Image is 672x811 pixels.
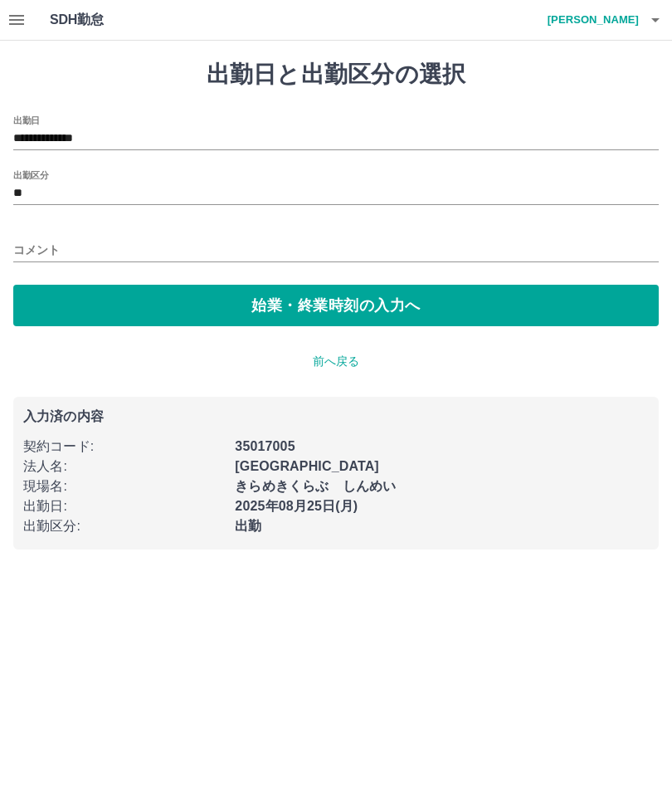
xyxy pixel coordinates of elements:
p: 現場名 : [23,476,225,496]
button: 始業・終業時刻の入力へ [13,285,659,326]
h1: 出勤日と出勤区分の選択 [13,61,659,89]
label: 出勤区分 [13,169,48,181]
b: 35017005 [235,439,295,453]
p: 出勤区分 : [23,516,225,536]
p: 出勤日 : [23,496,225,516]
b: きらめきくらぶ しんめい [235,479,396,493]
p: 契約コード : [23,437,225,457]
p: 入力済の内容 [23,410,649,423]
b: 出勤 [235,519,261,533]
b: [GEOGRAPHIC_DATA] [235,459,379,473]
b: 2025年08月25日(月) [235,499,358,513]
p: 法人名 : [23,457,225,476]
label: 出勤日 [13,114,40,126]
p: 前へ戻る [13,353,659,370]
